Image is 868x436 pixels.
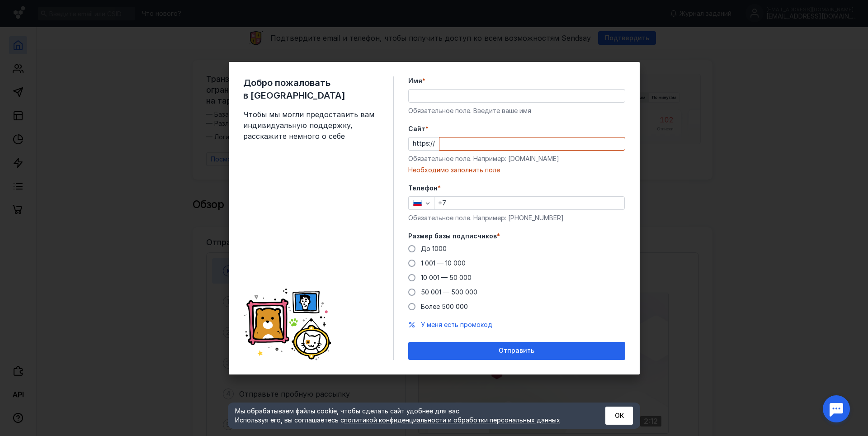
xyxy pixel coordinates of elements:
[408,342,625,360] button: Отправить
[421,288,477,296] span: 50 001 — 500 000
[408,213,625,223] div: Обязательное поле. Например: [PHONE_NUMBER]
[499,347,534,355] span: Отправить
[408,106,625,115] div: Обязательное поле. Введите ваше имя
[243,109,379,142] span: Чтобы мы могли предоставить вам индивидуальную поддержку, расскажите немного о себе
[243,76,379,102] span: Добро пожаловать в [GEOGRAPHIC_DATA]
[421,259,466,267] span: 1 001 — 10 000
[421,303,468,310] span: Более 500 000
[421,320,492,329] button: У меня есть промокод
[605,407,633,425] button: ОК
[408,154,625,163] div: Обязательное поле. Например: [DOMAIN_NAME]
[408,184,438,193] span: Телефон
[408,124,425,133] span: Cайт
[408,232,497,241] span: Размер базы подписчиков
[421,245,447,252] span: До 1000
[408,166,625,175] div: Необходимо заполнить поле
[408,76,422,85] span: Имя
[421,274,472,281] span: 10 001 — 50 000
[344,416,560,424] a: политикой конфиденциальности и обработки персональных данных
[421,321,492,328] span: У меня есть промокод
[235,407,583,425] div: Мы обрабатываем файлы cookie, чтобы сделать сайт удобнее для вас. Используя его, вы соглашаетесь c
